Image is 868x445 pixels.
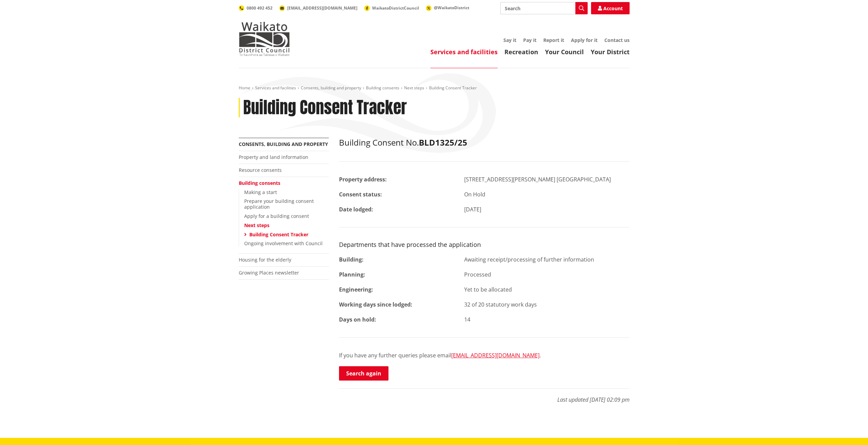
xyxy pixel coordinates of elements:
div: On Hold [459,190,635,198]
a: Your District [591,48,630,56]
strong: Date lodged: [339,206,373,213]
a: Recreation [504,48,538,56]
div: Awaiting receipt/processing of further information [459,255,635,264]
a: Services and facilities [430,48,498,56]
a: Ongoing involvement with Council [244,240,323,247]
a: Building consents [239,180,280,186]
h3: Departments that have processed the application [339,241,630,249]
a: [EMAIL_ADDRESS][DOMAIN_NAME] [279,5,357,11]
strong: Building: [339,256,364,263]
a: Resource consents [239,167,282,173]
a: Your Council [545,48,584,56]
a: Consents, building and property [239,141,328,147]
div: [STREET_ADDRESS][PERSON_NAME] [GEOGRAPHIC_DATA] [459,175,635,183]
strong: Working days since lodged: [339,301,412,308]
a: Growing Places newsletter [239,269,299,276]
a: Prepare your building consent application [244,198,314,210]
a: Consents, building and property [301,85,361,91]
span: 0800 492 452 [247,5,273,11]
a: Property and land information [239,154,308,160]
a: @WaikatoDistrict [426,5,469,11]
a: Search again [339,366,388,381]
strong: Days on hold: [339,316,376,323]
a: Contact us [604,37,630,43]
a: 0800 492 452 [239,5,273,11]
a: Housing for the elderly [239,256,291,263]
a: Building Consent Tracker [249,231,308,238]
span: Building Consent Tracker [429,85,477,91]
a: Account [591,2,630,14]
strong: Engineering: [339,286,373,293]
div: 14 [459,315,635,324]
a: Report it [543,37,564,43]
div: [DATE] [459,205,635,213]
strong: Consent status: [339,191,382,198]
input: Search input [500,2,588,14]
div: Processed [459,270,635,279]
a: Pay it [523,37,536,43]
a: Next steps [404,85,424,91]
strong: Property address: [339,176,387,183]
nav: breadcrumb [239,85,630,91]
h1: Building Consent Tracker [243,98,407,118]
a: Say it [503,37,516,43]
div: Yet to be allocated [459,285,635,294]
a: Apply for a building consent [244,213,309,219]
p: If you have any further queries please email . [339,351,630,359]
img: Waikato District Council - Te Kaunihera aa Takiwaa o Waikato [239,22,290,56]
strong: Planning: [339,271,365,278]
a: [EMAIL_ADDRESS][DOMAIN_NAME] [451,352,540,359]
a: Services and facilities [255,85,296,91]
p: Last updated [DATE] 02:09 pm [339,388,630,404]
a: WaikatoDistrictCouncil [364,5,419,11]
a: Building consents [366,85,399,91]
a: Next steps [244,222,269,228]
a: Apply for it [571,37,598,43]
h2: Building Consent No. [339,138,630,148]
span: [EMAIL_ADDRESS][DOMAIN_NAME] [287,5,357,11]
a: Making a start [244,189,277,195]
span: @WaikatoDistrict [434,5,469,11]
a: Home [239,85,250,91]
div: 32 of 20 statutory work days [459,300,635,309]
span: WaikatoDistrictCouncil [372,5,419,11]
strong: BLD1325/25 [419,137,467,148]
